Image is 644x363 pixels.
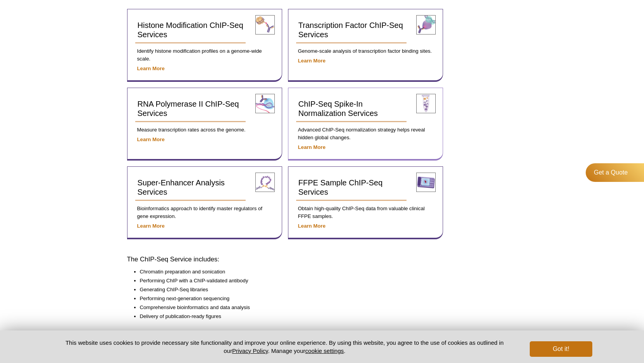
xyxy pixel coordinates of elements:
[137,223,165,229] a: Learn More
[296,17,407,43] a: Transcription Factor ChIP-Seq Services
[416,15,436,35] img: transcription factor ChIP-Seq
[296,126,435,142] p: Advanced ChIP-Seq normalization strategy helps reveal hidden global changes.
[416,173,436,192] img: FFPE ChIP-Seq
[255,15,275,35] img: histone modification ChIP-Seq
[138,178,225,196] span: Super-Enhancer Analysis Services
[140,313,436,322] li: Delivery of publication-ready figures
[298,144,326,150] a: Learn More
[140,286,436,295] li: Generating ChIP-Seq libraries
[138,100,239,118] span: RNA Polymerase II ChIP-Seq Services
[127,255,443,264] h3: The ChIP-Seq Service includes:
[586,163,644,182] a: Get a Quote
[255,94,275,113] img: RNA pol II ChIP-Seq
[298,21,403,39] span: Transcription Factor ChIP-Seq Services
[140,295,436,304] li: Performing next-generation sequencing
[416,94,436,113] img: ChIP-Seq spike-in normalization
[140,277,436,286] li: Performing ChIP with a ChIP-validated antibody
[296,96,407,122] a: ChIP-Seq Spike-In Normalization Services
[255,173,275,192] img: ChIP-Seq super-enhancer analysis
[298,223,326,229] a: Learn More
[296,47,435,55] p: Genome-scale analysis of transcription factor binding sites.
[296,205,435,220] p: Obtain high-quality ChIP-Seq data from valuable clinical FFPE samples.
[135,205,274,220] p: Bioinformatics approach to identify master regulators of gene expression.
[296,175,407,201] a: FFPE Sample ChIP-Seq Services
[137,137,165,142] a: Learn More
[232,347,268,354] a: Privacy Policy
[138,21,243,39] span: Histone Modification ChIP-Seq Services
[140,304,436,313] li: Comprehensive bioinformatics and data analysis
[52,339,517,355] p: This website uses cookies to provide necessary site functionality and improve your online experie...
[135,126,274,134] p: Measure transcription rates across the genome.
[135,175,246,201] a: Super-Enhancer Analysis Services
[298,100,378,118] span: ChIP-Seq Spike-In Normalization Services
[298,178,383,196] span: FFPE Sample ChIP-Seq Services
[305,347,344,354] button: cookie settings
[135,17,246,43] a: Histone Modification ChIP-Seq Services
[135,47,274,63] p: Identify histone modification profiles on a genome-wide scale.
[140,268,436,277] li: Chromatin preparation and sonication
[137,66,165,71] a: Learn More
[135,96,246,122] a: RNA Polymerase II ChIP-Seq Services
[530,341,592,357] button: Got it!
[298,58,326,64] a: Learn More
